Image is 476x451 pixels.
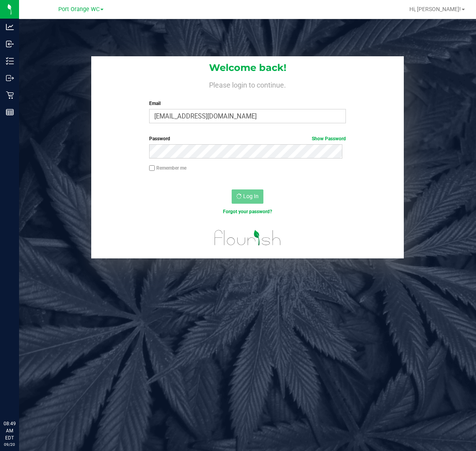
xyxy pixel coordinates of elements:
[6,57,14,65] inline-svg: Inventory
[149,136,170,141] span: Password
[6,74,14,82] inline-svg: Outbound
[6,23,14,31] inline-svg: Analytics
[6,40,14,48] inline-svg: Inbound
[91,63,404,73] h1: Welcome back!
[91,79,404,89] h4: Please login to continue.
[149,165,155,171] input: Remember me
[223,209,272,214] a: Forgot your password?
[312,136,346,141] a: Show Password
[232,189,263,204] button: Log In
[6,91,14,99] inline-svg: Retail
[409,6,461,12] span: Hi, [PERSON_NAME]!
[4,420,15,441] p: 08:49 AM EDT
[58,6,100,13] span: Port Orange WC
[243,193,259,199] span: Log In
[209,224,287,252] img: flourish_logo.svg
[149,164,186,172] label: Remember me
[6,108,14,116] inline-svg: Reports
[4,441,15,447] p: 09/20
[149,100,345,107] label: Email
